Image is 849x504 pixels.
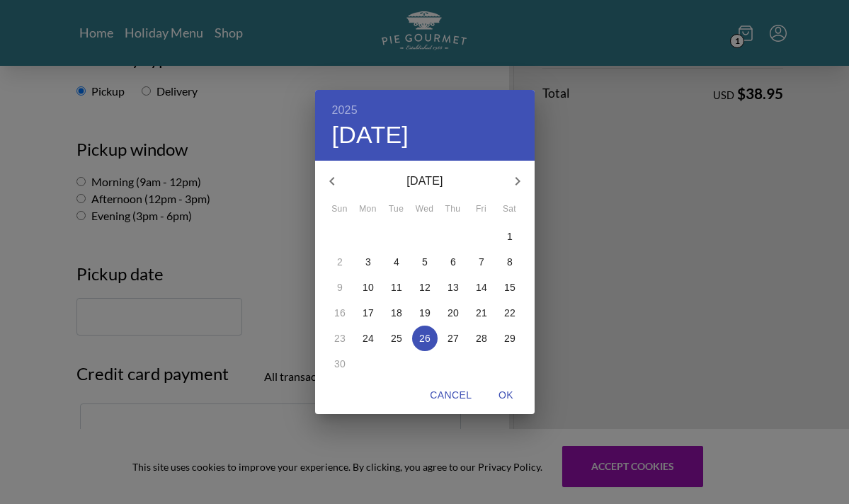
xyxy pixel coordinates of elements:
[391,331,402,345] p: 25
[363,280,374,294] p: 10
[355,326,381,351] button: 24
[355,300,381,326] button: 17
[355,275,381,300] button: 10
[332,120,409,150] button: [DATE]
[484,382,529,408] button: OK
[440,202,466,217] span: Thu
[355,202,381,217] span: Mon
[469,300,494,326] button: 21
[412,249,438,275] button: 5
[469,202,494,217] span: Fri
[448,306,459,320] p: 20
[422,255,428,269] p: 5
[507,229,513,244] p: 1
[476,280,487,294] p: 14
[384,326,409,351] button: 25
[412,202,438,217] span: Wed
[412,275,438,300] button: 12
[476,331,487,345] p: 28
[412,326,438,351] button: 26
[363,331,374,345] p: 24
[365,255,371,269] p: 3
[391,280,402,294] p: 11
[469,275,494,300] button: 14
[419,280,431,294] p: 12
[440,275,466,300] button: 13
[497,249,523,275] button: 8
[497,326,523,351] button: 29
[476,306,487,320] p: 21
[504,331,515,345] p: 29
[391,306,402,320] p: 18
[327,202,353,217] span: Sun
[469,249,494,275] button: 7
[507,255,513,269] p: 8
[497,300,523,326] button: 22
[469,326,494,351] button: 28
[448,280,459,294] p: 13
[412,300,438,326] button: 19
[349,173,501,190] p: [DATE]
[450,255,456,269] p: 6
[497,202,523,217] span: Sat
[419,331,431,345] p: 26
[497,275,523,300] button: 15
[504,306,515,320] p: 22
[419,306,431,320] p: 19
[394,255,399,269] p: 4
[440,249,466,275] button: 6
[489,386,523,404] span: OK
[384,300,409,326] button: 18
[384,275,409,300] button: 11
[479,255,484,269] p: 7
[440,326,466,351] button: 27
[497,224,523,249] button: 1
[424,382,477,408] button: Cancel
[448,331,459,345] p: 27
[440,300,466,326] button: 20
[504,280,515,294] p: 15
[430,386,472,404] span: Cancel
[355,249,381,275] button: 3
[332,101,358,120] button: 2025
[384,249,409,275] button: 4
[384,202,409,217] span: Tue
[363,306,374,320] p: 17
